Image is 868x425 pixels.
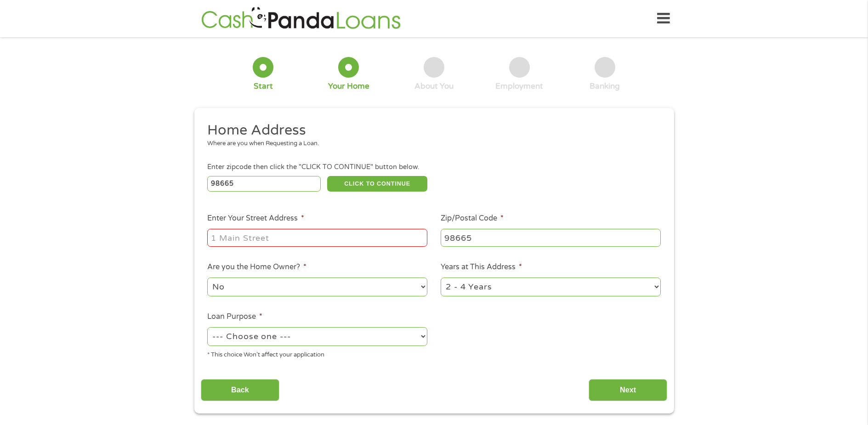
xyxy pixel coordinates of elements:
label: Zip/Postal Code [441,214,504,223]
div: Banking [590,81,620,91]
button: CLICK TO CONTINUE [327,176,427,192]
div: Start [254,81,273,91]
input: Back [201,379,279,402]
div: Where are you when Requesting a Loan. [207,139,654,148]
div: Enter zipcode then click the "CLICK TO CONTINUE" button below. [207,162,660,172]
label: Years at This Address [441,262,522,272]
div: About You [414,81,454,91]
div: Employment [495,81,543,91]
label: Loan Purpose [207,312,262,322]
img: GetLoanNow Logo [199,6,403,32]
h2: Home Address [207,121,654,140]
label: Enter Your Street Address [207,214,304,223]
input: Enter Zipcode (e.g 01510) [207,176,321,192]
div: Your Home [328,81,369,91]
input: 1 Main Street [207,229,427,246]
label: Are you the Home Owner? [207,262,306,272]
div: * This choice Won’t affect your application [207,347,427,360]
input: Next [589,379,667,402]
